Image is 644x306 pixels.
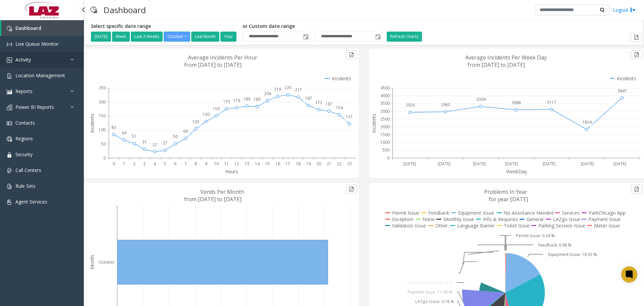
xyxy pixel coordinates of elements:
[630,6,636,13] img: logout
[224,161,229,167] text: 11
[164,161,166,167] text: 5
[380,124,390,130] text: 2000
[631,50,642,59] button: Export to pdf
[315,100,322,105] text: 172
[174,161,176,167] text: 6
[7,105,12,110] img: 'icon'
[346,114,353,120] text: 121
[15,183,36,189] span: Rule Sets
[538,242,572,248] text: Feedback: 0.08 %
[89,255,95,269] text: Month
[154,161,156,167] text: 4
[516,233,555,238] text: Permit Issue: 0.34 %
[408,280,453,286] text: Validation Issue: 5.12 %
[15,151,33,158] span: Security
[99,127,106,133] text: 100
[380,132,390,137] text: 1500
[476,96,486,102] text: 3304
[631,185,642,193] button: Export to pdf
[7,200,12,205] img: 'icon'
[91,24,237,29] h5: Select specific date range
[371,114,377,133] text: Incidents
[274,86,281,92] text: 219
[302,32,309,41] span: Toggle popup
[183,128,188,134] text: 69
[374,32,381,41] span: Toggle popup
[111,125,116,130] text: 83
[265,161,270,167] text: 15
[489,195,528,203] text: for year [DATE]
[415,299,454,304] text: LAZgo Issue: 0.18 %
[91,32,111,42] button: [DATE]
[382,147,389,153] text: 500
[122,130,127,136] text: 64
[347,161,352,167] text: 23
[89,114,95,133] text: Incidents
[15,199,47,205] span: Agent Services
[380,108,390,114] text: 3000
[295,87,302,93] text: 217
[133,161,136,167] text: 2
[99,259,115,265] text: October
[7,121,12,126] img: 'icon'
[346,185,357,193] button: Export to pdf
[613,6,636,13] a: Logout
[200,188,244,195] text: Vends Per Month
[101,141,106,147] text: 50
[484,188,527,195] text: Problems In Year
[548,252,597,257] text: Equipment Issue: 16.92 %
[223,99,230,104] text: 175
[99,113,106,119] text: 150
[336,105,343,111] text: 154
[380,85,390,91] text: 4500
[245,161,249,167] text: 13
[15,104,54,110] span: Power BI Reports
[7,73,12,79] img: 'icon'
[7,42,12,47] img: 'icon'
[438,161,450,167] text: [DATE]
[184,195,241,203] text: from [DATE] to [DATE]
[547,99,556,105] text: 3117
[142,139,147,145] text: 31
[403,161,416,167] text: [DATE]
[408,289,452,295] text: Payment Issue: 11.40 %
[15,41,59,47] span: Live Queue Monitor
[184,161,187,167] text: 7
[337,161,341,167] text: 22
[465,54,547,61] text: Average Incidents Per Week Day
[7,26,12,31] img: 'icon'
[380,100,390,106] text: 3500
[306,161,311,167] text: 19
[213,106,220,112] text: 150
[99,85,106,91] text: 250
[15,167,41,173] span: Call Centers
[15,56,31,63] span: Activity
[225,168,238,175] text: Hours
[15,135,33,142] span: Regions
[296,161,301,167] text: 18
[173,134,178,139] text: 50
[387,32,422,42] button: Refresh Charts
[163,140,167,146] text: 27
[99,99,106,105] text: 200
[164,32,190,42] button: October
[15,88,33,94] span: Reports
[192,119,199,125] text: 103
[1,20,84,36] a: Dashboard
[234,161,239,167] text: 12
[113,161,115,167] text: 0
[7,136,12,142] img: 'icon'
[220,32,236,42] button: Year
[205,161,207,167] text: 9
[7,57,12,63] img: 'icon'
[380,139,390,145] text: 1000
[325,101,332,107] text: 167
[380,93,390,98] text: 4000
[203,112,210,117] text: 130
[214,161,219,167] text: 10
[7,89,12,94] img: 'icon'
[7,168,12,173] img: 'icon'
[15,72,65,79] span: Location Management
[254,96,261,102] text: 183
[441,102,450,107] text: 2963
